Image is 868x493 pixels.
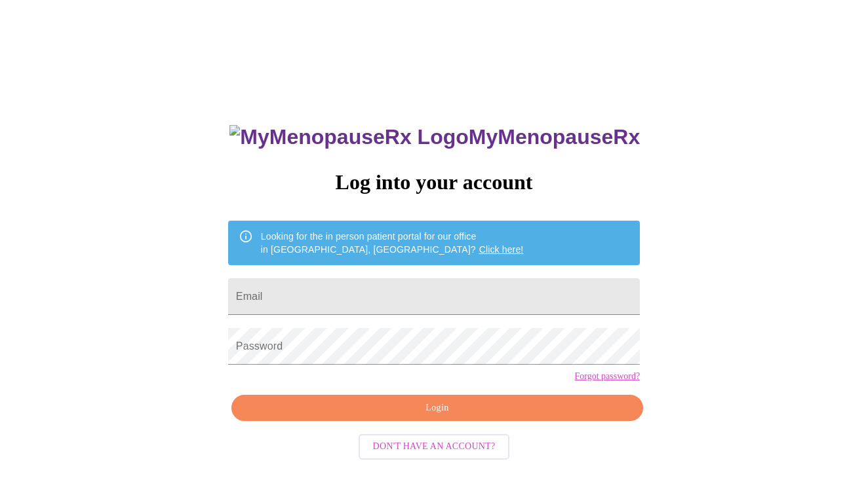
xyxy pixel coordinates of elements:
a: Click here! [479,244,524,255]
a: Forgot password? [574,371,640,382]
h3: Log into your account [228,170,640,194]
div: Looking for the in person patient portal for our office in [GEOGRAPHIC_DATA], [GEOGRAPHIC_DATA]? [261,225,524,261]
img: MyMenopauseRx Logo [229,125,468,149]
h3: MyMenopauseRx [229,125,640,149]
span: Don't have an account? [373,439,496,455]
span: Login [247,400,628,416]
button: Don't have an account? [359,434,510,460]
button: Login [231,395,643,422]
a: Don't have an account? [355,440,513,451]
